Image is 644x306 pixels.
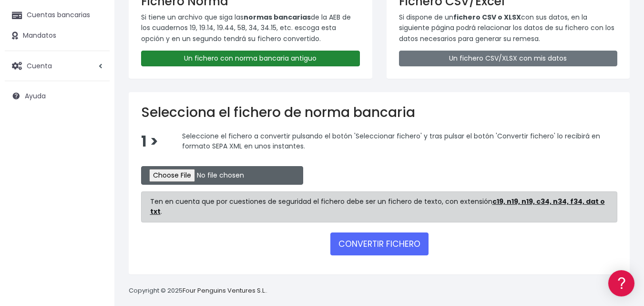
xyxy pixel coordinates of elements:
[183,286,266,295] a: Four Penguins Ventures S.L.
[25,91,46,101] span: Ayuda
[10,121,181,136] a: Formatos
[10,205,181,220] a: General
[10,229,181,238] div: Programadores
[330,232,429,255] button: CONVERTIR FICHERO
[182,131,600,151] span: Seleccione el fichero a convertir pulsando el botón 'Seleccionar fichero' y tras pulsar el botón ...
[141,131,158,152] span: 1 >
[453,12,521,22] strong: fichero CSV o XLSX
[5,5,110,25] a: Cuentas bancarias
[5,56,110,76] a: Cuenta
[10,255,181,272] button: Contáctanos
[5,86,110,106] a: Ayuda
[131,275,184,284] a: POWERED BY ENCHANT
[5,26,110,46] a: Mandatos
[141,191,617,222] div: Ten en cuenta que por cuestiones de seguridad el fichero debe ser un fichero de texto, con extens...
[399,51,618,66] a: Un fichero CSV/XLSX con mis datos
[10,190,181,199] div: Facturación
[399,12,618,44] p: Si dispone de un con sus datos, en la siguiente página podrá relacionar los datos de su fichero c...
[141,51,360,66] a: Un fichero con norma bancaria antiguo
[244,12,311,22] strong: normas bancarias
[10,81,181,96] a: Información general
[10,150,181,165] a: Videotutoriales
[10,106,181,115] div: Convertir ficheros
[129,286,267,296] p: Copyright © 2025 .
[10,136,181,150] a: Problemas habituales
[10,244,181,259] a: API
[10,66,181,75] div: Información general
[27,61,52,70] span: Cuenta
[10,165,181,180] a: Perfiles de empresas
[141,12,360,44] p: Si tiene un archivo que siga las de la AEB de los cuadernos 19, 19.14, 19.44, 58, 34, 34.15, etc....
[141,105,617,121] h2: Selecciona el fichero de norma bancaria
[150,197,605,216] strong: c19, n19, n19, c34, n34, f34, dat o txt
